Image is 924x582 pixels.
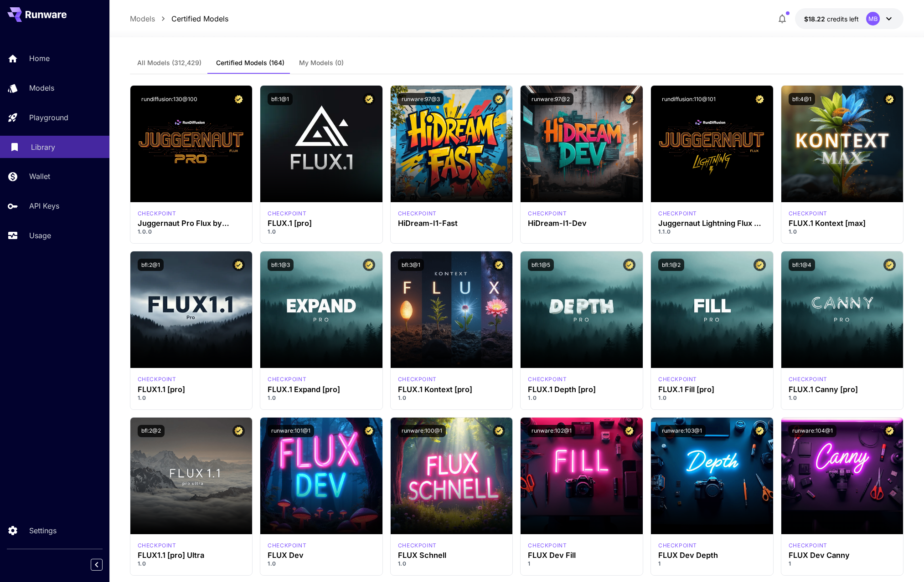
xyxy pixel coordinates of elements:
div: fluxpro [789,375,827,383]
h3: FLUX.1 Depth [pro] [528,385,635,394]
h3: FLUX Dev [268,551,375,560]
p: 1.0.0 [138,228,245,236]
h3: FLUX.1 Fill [pro] [658,385,766,394]
button: $18.21913MB [795,8,903,29]
div: fluxpro [138,375,176,383]
div: FLUX.1 Expand [pro] [268,385,375,394]
button: bfl:3@1 [398,259,424,271]
h3: FLUX.1 Kontext [pro] [398,385,506,394]
p: checkpoint [528,209,567,218]
button: Certified Model – Vetted for best performance and includes a commercial license. [493,425,505,437]
p: checkpoint [789,209,827,218]
h3: FLUX Dev Depth [658,551,766,560]
button: bfl:1@3 [268,259,294,271]
button: bfl:1@1 [268,93,293,105]
div: FLUX.1 Kontext [max] [789,219,896,228]
p: Settings [29,525,57,536]
p: 1.0 [268,394,375,402]
span: All Models (312,429) [137,59,201,67]
button: bfl:1@5 [528,259,554,271]
p: 1 [789,560,896,568]
h3: Juggernaut Lightning Flux by RunDiffusion [658,219,766,228]
button: bfl:2@2 [138,425,165,437]
p: checkpoint [528,541,567,550]
p: checkpoint [268,209,306,218]
span: Certified Models (164) [216,59,284,67]
button: Collapse sidebar [91,559,103,571]
p: 1.0 [658,394,766,402]
div: FLUX.1 Canny [pro] [789,385,896,394]
button: Certified Model – Vetted for best performance and includes a commercial license. [493,93,505,105]
p: checkpoint [268,375,306,383]
p: Wallet [29,171,50,182]
p: 1.0 [268,560,375,568]
p: checkpoint [398,375,437,383]
div: fluxpro [268,375,306,383]
button: rundiffusion:110@101 [658,93,719,105]
button: runware:100@1 [398,425,446,437]
div: FLUX Dev Canny [789,551,896,560]
h3: Juggernaut Pro Flux by RunDiffusion [138,219,245,228]
p: checkpoint [398,209,437,218]
span: credits left [827,15,859,23]
a: Certified Models [171,13,228,24]
button: Certified Model – Vetted for best performance and includes a commercial license. [493,259,505,271]
button: runware:101@1 [268,425,314,437]
button: Certified Model – Vetted for best performance and includes a commercial license. [232,259,245,271]
p: 1 [658,560,766,568]
span: $18.22 [804,15,827,23]
div: fluxpro [528,375,567,383]
button: Certified Model – Vetted for best performance and includes a commercial license. [623,425,635,437]
p: checkpoint [138,209,176,218]
p: checkpoint [528,375,567,383]
div: FLUX.1 D [138,209,176,218]
p: Usage [29,230,51,241]
button: bfl:4@1 [789,93,815,105]
nav: breadcrumb [130,13,228,24]
div: HiDream Fast [398,209,437,218]
p: 1.0 [398,394,506,402]
p: 1.1.0 [658,228,766,236]
h3: FLUX1.1 [pro] Ultra [138,551,245,560]
div: FLUX.1 S [398,541,437,550]
p: Playground [29,112,68,123]
button: rundiffusion:130@100 [138,93,201,105]
a: Models [130,13,155,24]
div: FLUX.1 D [658,209,697,218]
h3: HiDream-I1-Dev [528,219,635,228]
div: Collapse sidebar [98,556,109,573]
button: bfl:2@1 [138,259,164,271]
h3: FLUX1.1 [pro] [138,385,245,394]
button: Certified Model – Vetted for best performance and includes a commercial license. [363,259,375,271]
div: FLUX.1 D [268,541,306,550]
div: FLUX.1 D [789,541,827,550]
h3: FLUX.1 [pro] [268,219,375,228]
p: checkpoint [398,541,437,550]
div: HiDream-I1-Fast [398,219,506,228]
div: FLUX.1 Kontext [max] [789,209,827,218]
p: 1 [528,560,635,568]
button: Certified Model – Vetted for best performance and includes a commercial license. [623,93,635,105]
p: API Keys [29,200,59,211]
button: bfl:1@2 [658,259,684,271]
div: FLUX.1 D [658,541,697,550]
button: Certified Model – Vetted for best performance and includes a commercial license. [754,93,766,105]
div: $18.21913 [804,14,859,24]
button: Certified Model – Vetted for best performance and includes a commercial license. [754,425,766,437]
div: FLUX.1 D [528,541,567,550]
button: Certified Model – Vetted for best performance and includes a commercial license. [883,425,896,437]
p: Library [31,142,55,153]
button: Certified Model – Vetted for best performance and includes a commercial license. [363,425,375,437]
p: checkpoint [789,375,827,383]
h3: FLUX Schnell [398,551,506,560]
button: Certified Model – Vetted for best performance and includes a commercial license. [883,259,896,271]
button: Certified Model – Vetted for best performance and includes a commercial license. [623,259,635,271]
button: Certified Model – Vetted for best performance and includes a commercial license. [754,259,766,271]
p: Models [29,82,54,93]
